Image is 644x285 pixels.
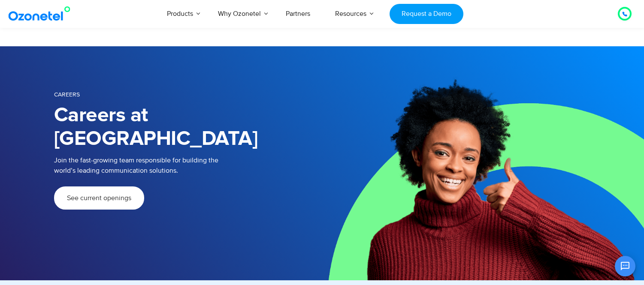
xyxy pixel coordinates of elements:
[54,91,80,98] span: Careers
[54,155,309,176] p: Join the fast-growing team responsible for building the world’s leading communication solutions.
[54,186,144,210] a: See current openings
[67,195,131,201] span: See current openings
[54,104,322,151] h1: Careers at [GEOGRAPHIC_DATA]
[615,256,635,276] button: Open chat
[390,4,463,24] a: Request a Demo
